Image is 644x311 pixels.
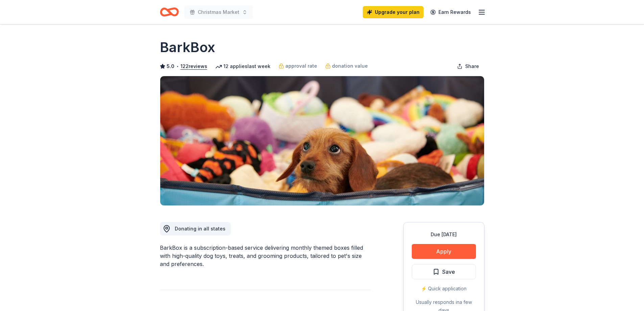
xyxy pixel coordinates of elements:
[442,267,455,276] span: Save
[412,230,476,239] div: Due [DATE]
[332,62,368,70] span: donation value
[198,8,239,16] span: Christmas Market
[160,244,371,268] div: BarkBox is a subscription-based service delivering monthly themed boxes filled with high-quality ...
[412,285,476,293] div: ⚡️ Quick application
[175,226,225,231] span: Donating in all states
[176,64,178,69] span: •
[412,244,476,259] button: Apply
[279,62,317,70] a: approval rate
[184,5,253,19] button: Christmas Market
[412,264,476,279] button: Save
[160,38,215,57] h1: BarkBox
[160,76,484,205] img: Image for BarkBox
[285,62,317,70] span: approval rate
[363,6,424,18] a: Upgrade your plan
[452,60,484,73] button: Share
[325,62,368,70] a: donation value
[215,62,270,70] div: 12 applies last week
[465,62,479,70] span: Share
[426,6,475,18] a: Earn Rewards
[181,62,207,70] button: 122reviews
[167,62,174,70] span: 5.0
[160,4,179,20] a: Home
